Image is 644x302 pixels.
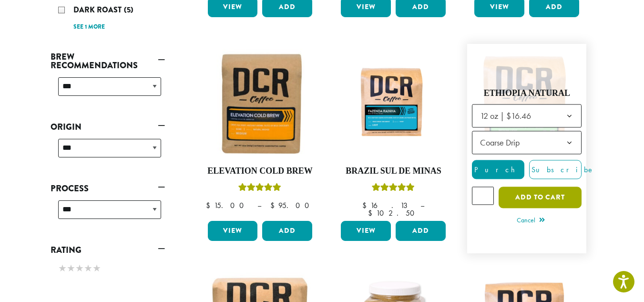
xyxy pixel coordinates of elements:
a: Origin [51,119,165,135]
h4: Brazil Sul De Minas [338,166,448,177]
a: Rated 5.00 out of 5 [472,49,582,249]
span: Purchase [472,165,553,175]
span: $ [368,208,376,218]
span: 12 oz | $16.46 [472,104,582,128]
span: ★ [75,261,84,275]
a: See 1 more [73,22,105,32]
button: Add [396,221,446,241]
h4: Ethiopia Natural [472,88,582,99]
a: Brazil Sul De MinasRated 5.00 out of 5 [338,49,448,218]
img: Elevation-Cold-Brew-300x300.jpg [205,49,315,158]
span: $ [270,200,278,210]
span: ★ [67,261,75,275]
h4: Elevation Cold Brew [205,166,315,177]
div: Origin [51,135,165,169]
img: Fazenda-Rainha_12oz_Mockup.jpg [338,62,448,145]
span: $ [206,200,214,210]
span: $ [362,200,370,210]
span: Dark Roast [73,4,124,15]
span: Coarse Drip [476,134,529,152]
span: Subscribe [530,165,594,175]
span: – [257,200,261,210]
bdi: 102.50 [368,208,419,218]
span: Coarse Drip [472,131,582,155]
div: Rated 5.00 out of 5 [372,182,415,196]
span: Coarse Drip [480,137,520,148]
span: ★ [58,261,67,275]
a: Process [51,180,165,197]
bdi: 95.00 [270,200,314,210]
bdi: 16.13 [362,200,411,210]
a: View [208,221,258,241]
button: Add [262,221,312,241]
a: Brew Recommendations [51,49,165,73]
button: Add to cart [499,187,582,208]
span: ★ [92,261,101,275]
span: (5) [124,4,133,15]
input: Product quantity [472,187,494,205]
span: 12 oz | $16.46 [480,111,531,122]
a: Cancel [517,215,545,228]
a: Elevation Cold BrewRated 5.00 out of 5 [205,49,315,218]
div: Rating [51,258,165,280]
div: Rated 5.00 out of 5 [238,182,281,196]
span: ★ [84,261,92,275]
span: – [420,200,424,210]
a: Rating [51,242,165,258]
div: Process [51,197,165,230]
a: View [341,221,391,241]
bdi: 15.00 [206,200,248,210]
span: 12 oz | $16.46 [476,107,541,125]
div: Brew Recommendations [51,73,165,107]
